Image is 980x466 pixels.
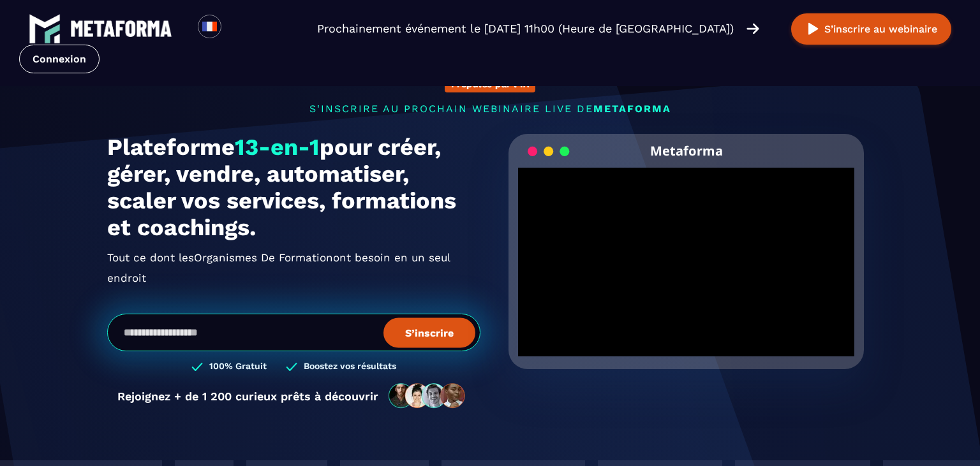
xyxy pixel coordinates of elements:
[221,15,253,43] div: Search for option
[107,134,480,241] h1: Plateforme pour créer, gérer, vendre, automatiser, scaler vos services, formations et coachings.
[232,21,242,36] input: Search for option
[194,247,333,268] span: Organismes De Formation
[286,361,297,373] img: checked
[791,13,951,45] button: S’inscrire au webinaire
[70,20,172,37] img: logo
[805,21,821,37] img: play
[209,361,267,373] h3: 100% Gratuit
[317,20,734,38] p: Prochainement événement le [DATE] 11h00 (Heure de [GEOGRAPHIC_DATA])
[650,134,723,168] h2: Metaforma
[593,103,671,115] span: METAFORMA
[19,45,100,73] a: Connexion
[107,247,480,288] h2: Tout ce dont les ont besoin en un seul endroit
[191,361,203,373] img: checked
[202,18,218,34] img: fr
[746,22,759,36] img: arrow-right
[383,317,475,347] button: S’inscrire
[304,361,396,373] h3: Boostez vos résultats
[385,382,470,409] img: community-people
[235,134,320,161] span: 13-en-1
[117,390,378,403] p: Rejoignez + de 1 200 curieux prêts à découvrir
[29,13,61,45] img: logo
[107,103,873,115] p: s'inscrire au prochain webinaire live de
[528,145,570,157] img: loading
